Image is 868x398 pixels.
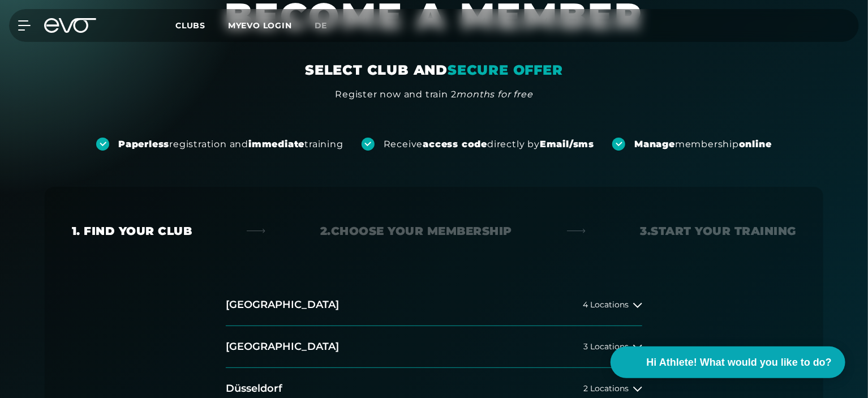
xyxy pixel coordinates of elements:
[175,20,228,31] a: Clubs
[320,223,512,239] div: 2. Choose your membership
[457,89,533,100] em: months for free
[226,326,642,368] button: [GEOGRAPHIC_DATA]3 Locations
[305,61,563,79] div: SELECT CLUB AND
[228,20,292,31] a: MYEVO LOGIN
[384,138,594,151] div: Receive directly by
[423,139,487,149] strong: access code
[583,384,629,393] span: 2 Locations
[540,139,594,149] strong: Email/sms
[315,19,341,32] a: de
[634,139,675,149] strong: Manage
[118,138,343,151] div: registration and training
[647,355,832,370] span: Hi Athlete! What would you like to do?
[248,139,304,149] strong: immediate
[175,20,205,31] span: Clubs
[72,223,192,239] div: 1. Find your club
[739,139,772,149] strong: online
[448,62,563,78] em: SECURE OFFER
[315,20,328,31] span: de
[641,223,797,239] div: 3. Start your Training
[634,138,772,151] div: membership
[611,346,845,378] button: Hi Athlete! What would you like to do?
[583,301,629,309] span: 4 Locations
[335,88,532,101] div: Register now and train 2
[226,382,282,396] h2: Düsseldorf
[118,139,169,149] strong: Paperless
[583,343,629,351] span: 3 Locations
[226,298,339,312] h2: [GEOGRAPHIC_DATA]
[226,340,339,354] h2: [GEOGRAPHIC_DATA]
[226,284,642,326] button: [GEOGRAPHIC_DATA]4 Locations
